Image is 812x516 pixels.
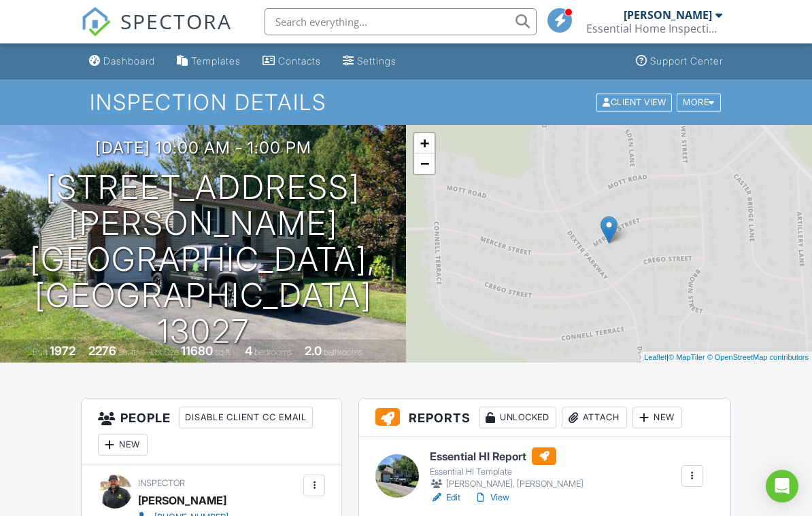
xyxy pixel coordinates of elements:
[595,96,675,107] a: Client View
[644,353,666,361] a: Leaflet
[586,22,722,35] div: Essential Home Inspections LLC
[414,153,435,174] a: Zoom out
[120,7,232,35] span: SPECTORA
[357,55,396,67] div: Settings
[191,55,241,67] div: Templates
[305,344,322,358] div: 2.0
[414,133,435,153] a: Zoom in
[677,93,721,111] div: More
[88,344,116,358] div: 2276
[150,347,179,357] span: Lot Size
[430,447,583,465] h6: Essential HI Report
[82,399,341,464] h3: People
[474,491,509,504] a: View
[257,49,326,74] a: Contacts
[630,49,728,74] a: Support Center
[430,477,583,491] div: [PERSON_NAME], [PERSON_NAME]
[179,407,313,428] div: Disable Client CC Email
[479,407,556,428] div: Unlocked
[181,344,213,358] div: 11680
[81,7,111,37] img: The Best Home Inspection Software - Spectora
[430,447,583,491] a: Essential HI Report Essential HI Template [PERSON_NAME], [PERSON_NAME]
[430,466,583,477] div: Essential HI Template
[337,49,402,74] a: Settings
[596,93,672,111] div: Client View
[632,407,682,428] div: New
[278,55,321,67] div: Contacts
[50,344,75,358] div: 1972
[766,470,798,502] div: Open Intercom Messenger
[245,344,252,358] div: 4
[22,170,384,349] h1: [STREET_ADDRESS][PERSON_NAME] [GEOGRAPHIC_DATA], [GEOGRAPHIC_DATA] 13027
[171,49,246,74] a: Templates
[669,353,705,361] a: © MapTiler
[98,434,148,456] div: New
[138,490,226,511] div: [PERSON_NAME]
[138,478,185,488] span: Inspector
[562,407,627,428] div: Attach
[84,49,160,74] a: Dashboard
[650,55,723,67] div: Support Center
[265,8,537,35] input: Search everything...
[624,8,712,22] div: [PERSON_NAME]
[33,347,48,357] span: Built
[359,399,730,437] h3: Reports
[90,90,722,114] h1: Inspection Details
[707,353,809,361] a: © OpenStreetMap contributors
[430,491,460,504] a: Edit
[324,347,362,357] span: bathrooms
[95,139,311,157] h3: [DATE] 10:00 am - 1:00 pm
[641,352,812,363] div: |
[118,347,137,357] span: sq. ft.
[215,347,232,357] span: sq.ft.
[103,55,155,67] div: Dashboard
[81,18,232,47] a: SPECTORA
[254,347,292,357] span: bedrooms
